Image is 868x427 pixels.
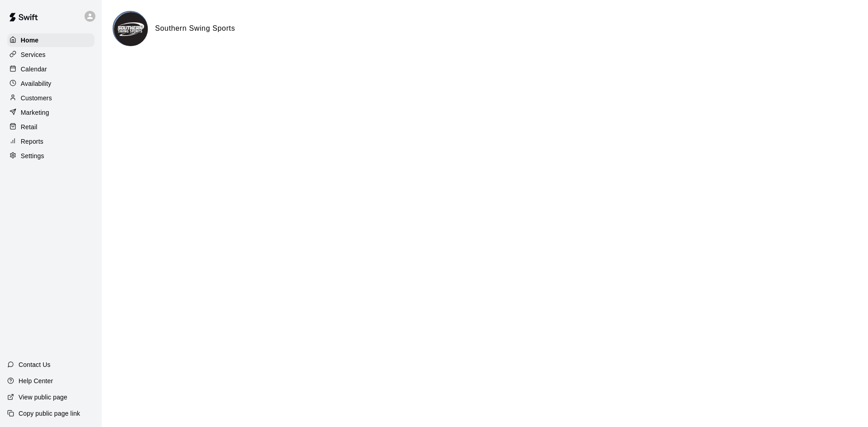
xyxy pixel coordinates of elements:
a: Availability [7,77,94,90]
a: Reports [7,135,94,148]
a: Marketing [7,106,94,119]
p: Help Center [19,376,53,385]
p: Customers [21,94,52,103]
p: Home [21,36,39,45]
p: Availability [21,79,52,88]
p: View public page [19,393,67,402]
a: Retail [7,120,94,134]
p: Retail [21,122,38,131]
p: Calendar [21,65,47,74]
p: Contact Us [19,360,51,369]
h6: Southern Swing Sports [155,23,235,34]
a: Customers [7,91,94,105]
a: Settings [7,149,94,163]
a: Calendar [7,62,94,76]
p: Copy public page link [19,409,80,418]
a: Home [7,33,94,47]
p: Marketing [21,108,49,117]
p: Reports [21,137,43,146]
a: Services [7,48,94,61]
p: Settings [21,151,44,160]
img: Southern Swing Sports logo [114,12,148,46]
p: Services [21,50,46,59]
